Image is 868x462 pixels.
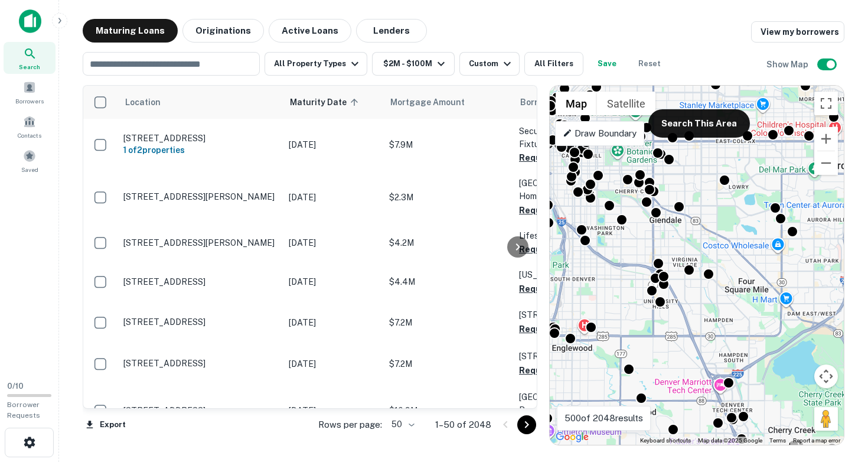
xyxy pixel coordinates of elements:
[809,367,868,424] iframe: Chat Widget
[289,236,377,249] p: [DATE]
[648,109,750,138] button: Search This Area
[793,437,840,444] a: Report a map error
[15,96,44,106] span: Borrowers
[125,95,161,109] span: Location
[356,19,427,43] button: Lenders
[556,92,597,115] button: Show street map
[123,133,277,144] p: [STREET_ADDRESS]
[524,52,583,76] button: All Filters
[123,317,277,327] p: [STREET_ADDRESS]
[7,382,24,391] span: 0 / 10
[387,416,416,433] div: 50
[389,138,507,151] p: $7.9M
[123,358,277,369] p: [STREET_ADDRESS]
[269,19,351,43] button: Active Loans
[4,110,56,142] a: Contacts
[563,126,637,141] p: Draw Boundary
[389,316,507,329] p: $7.2M
[553,430,592,445] img: Google
[19,9,41,33] img: capitalize-icon.png
[389,236,507,249] p: $4.2M
[289,316,377,329] p: [DATE]
[390,95,480,109] span: Mortgage Amount
[588,52,626,76] button: Save your search to get updates of matches that match your search criteria.
[769,437,786,444] a: Terms
[469,57,514,71] div: Custom
[550,86,844,445] div: 0 0
[4,42,56,74] a: Search
[631,52,668,76] button: Reset
[21,165,38,174] span: Saved
[372,52,455,76] button: $2M - $100M
[290,95,362,109] span: Maturity Date
[4,76,56,108] a: Borrowers
[459,52,520,76] button: Custom
[289,191,377,204] p: [DATE]
[389,357,507,370] p: $7.2M
[640,437,691,445] button: Keyboard shortcuts
[83,19,178,43] button: Maturing Loans
[389,404,507,417] p: $10.9M
[814,365,838,388] button: Map camera controls
[435,418,491,432] p: 1–50 of 2048
[389,191,507,204] p: $2.3M
[814,151,838,175] button: Zoom out
[289,404,377,417] p: [DATE]
[517,415,536,434] button: Go to next page
[289,138,377,151] p: [DATE]
[751,21,844,43] a: View my borrowers
[4,145,56,177] a: Saved
[118,86,283,119] th: Location
[265,52,367,76] button: All Property Types
[564,411,643,425] p: 500 of 2048 results
[7,401,40,419] span: Borrower Requests
[123,191,277,202] p: [STREET_ADDRESS][PERSON_NAME]
[123,144,277,157] h6: 1 of 2 properties
[123,276,277,287] p: [STREET_ADDRESS]
[814,127,838,151] button: Zoom in
[182,19,264,43] button: Originations
[766,58,810,71] h6: Show Map
[123,237,277,248] p: [STREET_ADDRESS][PERSON_NAME]
[83,416,129,434] button: Export
[289,357,377,370] p: [DATE]
[698,437,762,444] span: Map data ©2025 Google
[814,92,838,115] button: Toggle fullscreen view
[318,418,382,432] p: Rows per page:
[597,92,655,115] button: Show satellite imagery
[289,275,377,288] p: [DATE]
[123,405,277,416] p: [STREET_ADDRESS]
[389,275,507,288] p: $4.4M
[383,86,513,119] th: Mortgage Amount
[18,131,41,140] span: Contacts
[553,430,592,445] a: Open this area in Google Maps (opens a new window)
[19,62,40,71] span: Search
[283,86,383,119] th: Maturity Date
